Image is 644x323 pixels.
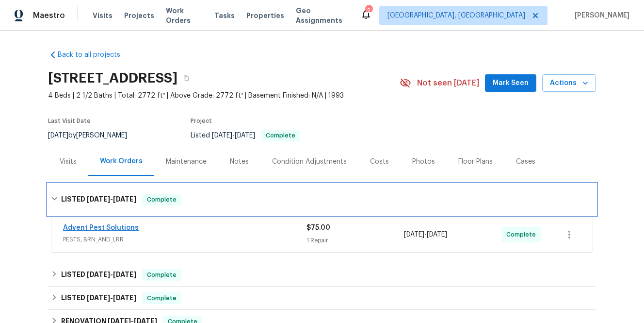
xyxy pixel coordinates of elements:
div: by [PERSON_NAME] [48,130,139,141]
div: LISTED [DATE]-[DATE]Complete [48,263,596,287]
div: LISTED [DATE]-[DATE]Complete [48,287,596,310]
span: Complete [143,293,180,303]
h6: LISTED [61,194,136,205]
div: Photos [412,157,435,167]
span: Complete [143,270,180,280]
span: Complete [143,195,180,204]
a: Advent Pest Solutions [63,224,139,231]
span: - [87,294,136,301]
div: Condition Adjustments [272,157,347,167]
button: Copy Address [177,69,195,87]
span: [DATE] [113,196,136,203]
span: - [87,271,136,278]
div: Maintenance [166,157,207,167]
span: 4 Beds | 2 1/2 Baths | Total: 2772 ft² | Above Grade: 2772 ft² | Basement Finished: N/A | 1993 [48,91,400,101]
span: - [87,196,136,203]
span: [DATE] [113,294,136,301]
div: Visits [60,157,77,167]
span: [DATE] [235,132,255,139]
span: [DATE] [87,196,110,203]
span: Not seen [DATE] [417,78,479,88]
span: Listed [191,132,300,139]
span: Mark Seen [493,77,529,89]
span: [PERSON_NAME] [571,11,629,20]
span: - [212,132,255,139]
span: [DATE] [113,271,136,278]
div: Cases [516,157,535,167]
span: [DATE] [212,132,232,139]
div: Costs [370,157,389,167]
div: Notes [230,157,249,167]
span: - [404,230,447,239]
h2: [STREET_ADDRESS] [48,73,177,83]
span: PESTS, BRN_AND_LRR [63,235,306,244]
h6: LISTED [61,269,136,281]
span: Tasks [214,12,235,19]
span: Project [191,118,212,124]
span: [DATE] [87,271,110,278]
span: Complete [506,230,540,239]
span: Maestro [33,11,65,20]
span: Projects [124,11,154,20]
span: [GEOGRAPHIC_DATA], [GEOGRAPHIC_DATA] [387,11,525,20]
span: Complete [262,133,299,138]
span: [DATE] [87,294,110,301]
span: Actions [550,77,588,89]
span: [DATE] [427,231,447,238]
span: [DATE] [48,132,68,139]
div: 1 Repair [306,236,404,245]
span: Properties [246,11,284,20]
div: Work Orders [100,156,143,166]
button: Mark Seen [485,74,536,92]
div: 2 [365,6,372,16]
button: Actions [542,74,596,92]
span: Geo Assignments [296,6,349,25]
h6: LISTED [61,292,136,304]
span: Visits [93,11,113,20]
span: $75.00 [306,224,330,231]
span: [DATE] [404,231,424,238]
div: LISTED [DATE]-[DATE]Complete [48,184,596,215]
div: Floor Plans [458,157,493,167]
span: Work Orders [166,6,203,25]
span: Last Visit Date [48,118,91,124]
a: Back to all projects [48,50,141,60]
